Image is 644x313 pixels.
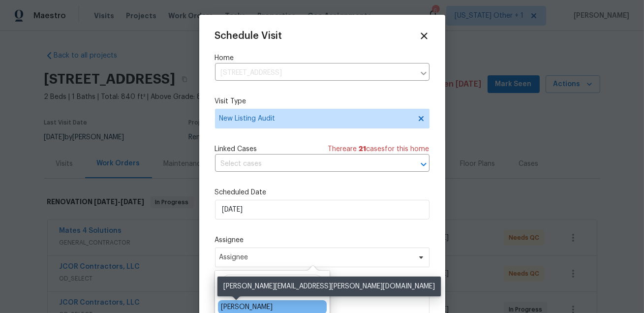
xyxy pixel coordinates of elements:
[219,114,411,124] span: New Listing Audit
[215,235,429,245] label: Assignee
[215,96,429,106] label: Visit Type
[217,277,441,296] div: [PERSON_NAME][EMAIL_ADDRESS][PERSON_NAME][DOMAIN_NAME]
[215,156,402,172] input: Select cases
[419,31,429,41] span: Close
[221,302,273,312] div: [PERSON_NAME]
[215,31,282,41] span: Schedule Visit
[215,144,257,154] span: Linked Cases
[215,65,415,81] input: Enter in an address
[328,144,429,154] span: There are case s for this home
[359,146,367,153] span: 21
[219,253,412,261] span: Assignee
[215,53,429,63] label: Home
[215,188,429,197] label: Scheduled Date
[417,157,430,171] button: Open
[215,200,429,219] input: M/D/YYYY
